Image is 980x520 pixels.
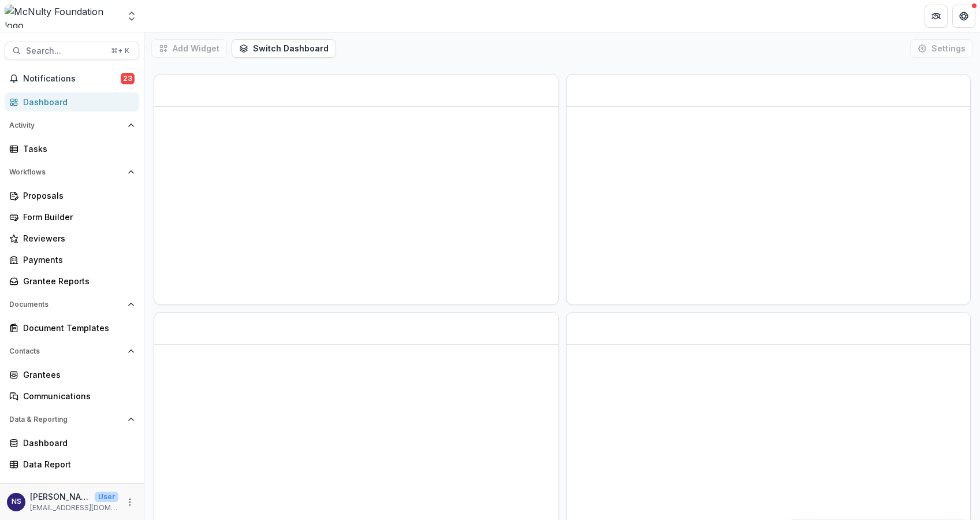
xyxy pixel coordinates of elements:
div: Nina Sawhney [12,498,21,506]
p: [EMAIL_ADDRESS][DOMAIN_NAME] [30,503,118,513]
a: Reviewers [5,229,139,248]
div: Dashboard [23,96,130,108]
span: Search... [26,46,104,56]
a: Dashboard [5,433,139,452]
a: Form Builder [5,207,139,226]
button: Partners [925,5,948,28]
div: Grantee Reports [23,275,130,287]
button: Search... [5,42,139,60]
button: Add Widget [151,39,227,58]
button: Notifications23 [5,69,139,88]
div: Tasks [23,143,130,155]
p: [PERSON_NAME] [30,491,90,503]
button: More [123,495,137,509]
button: Settings [910,39,973,58]
a: Document Templates [5,318,139,337]
div: ⌘ + K [109,44,132,57]
nav: breadcrumb [149,8,198,24]
a: Dashboard [5,92,139,112]
button: Get Help [952,5,975,28]
a: Proposals [5,186,139,205]
img: McNulty Foundation logo [5,5,119,28]
a: Grantees [5,365,139,384]
div: Communications [23,390,130,402]
button: Open Documents [5,295,139,314]
span: Notifications [23,74,121,84]
a: Data Report [5,455,139,474]
a: Payments [5,250,139,269]
a: Communications [5,387,139,406]
div: Grantees [23,369,130,381]
button: Switch Dashboard [232,39,336,58]
button: Open entity switcher [124,5,140,28]
div: Payments [23,254,130,266]
button: Open Workflows [5,163,139,181]
div: Reviewers [23,232,130,244]
span: Workflows [9,168,123,176]
span: 23 [121,73,135,84]
span: Data & Reporting [9,415,123,424]
div: Dashboard [23,437,130,449]
p: User [95,492,118,502]
button: Open Contacts [5,342,139,361]
a: Grantee Reports [5,272,139,291]
div: Proposals [23,190,130,202]
button: Open Data & Reporting [5,410,139,429]
button: Open Activity [5,116,139,135]
span: Documents [9,300,123,309]
div: Data Report [23,458,130,470]
div: Document Templates [23,322,130,334]
a: Tasks [5,139,139,158]
div: Form Builder [23,211,130,223]
span: Activity [9,121,123,129]
span: Contacts [9,347,123,355]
